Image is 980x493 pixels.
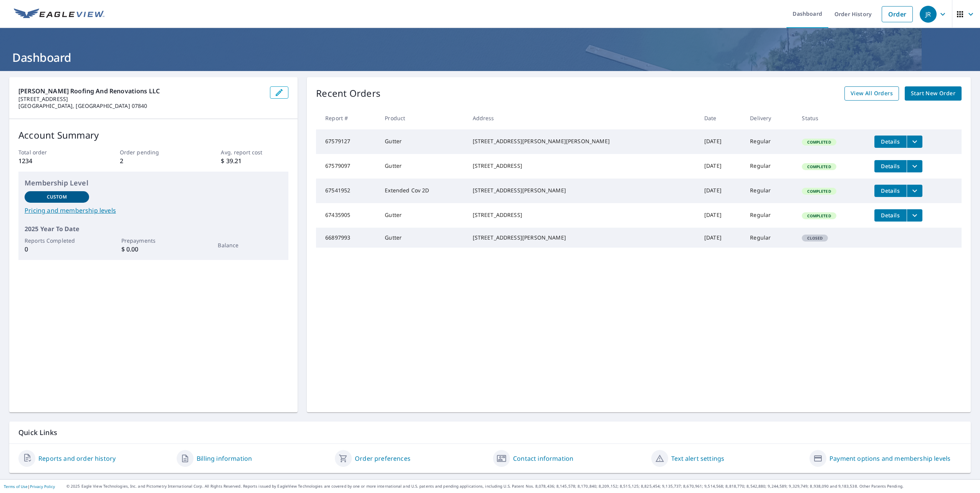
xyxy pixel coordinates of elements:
td: [DATE] [698,154,744,179]
a: View All Orders [844,86,899,101]
p: 1234 [18,156,86,165]
td: Regular [744,179,796,203]
td: [DATE] [698,228,744,248]
p: | [4,484,55,489]
p: Order pending [120,148,187,156]
td: [DATE] [698,129,744,154]
div: [STREET_ADDRESS][PERSON_NAME] [473,187,692,194]
td: 67435905 [316,203,379,228]
td: 67541952 [316,179,379,203]
td: [DATE] [698,179,744,203]
td: [DATE] [698,203,744,228]
a: Start New Order [905,86,962,101]
td: 67579127 [316,129,379,154]
p: Custom [47,194,67,200]
a: Reports and order history [38,454,116,463]
span: Details [879,212,902,219]
p: 0 [25,245,89,254]
button: filesDropdownBtn-67435905 [907,209,922,222]
th: Report # [316,107,379,129]
p: Avg. report cost [221,148,288,156]
p: 2025 Year To Date [25,224,282,233]
td: 67579097 [316,154,379,179]
a: Terms of Use [4,484,28,489]
span: Details [879,138,902,145]
button: filesDropdownBtn-67579127 [907,136,922,148]
p: Prepayments [121,237,186,245]
p: Balance [218,241,282,249]
td: Gutter [379,228,466,248]
a: Privacy Policy [30,484,55,489]
a: Order preferences [355,454,411,463]
p: [PERSON_NAME] Roofing and Renovations LLC [18,86,264,96]
span: Details [879,187,902,194]
button: detailsBtn-67579127 [874,136,907,148]
img: EV Logo [14,8,104,20]
span: Completed [803,139,835,145]
button: detailsBtn-67579097 [874,160,907,172]
td: Regular [744,129,796,154]
p: © 2025 Eagle View Technologies, Inc. and Pictometry International Corp. All Rights Reserved. Repo... [66,483,976,489]
span: Completed [803,213,835,218]
p: Quick Links [18,428,962,437]
th: Address [467,107,699,129]
td: Gutter [379,129,466,154]
div: [STREET_ADDRESS] [473,211,692,219]
a: Text alert settings [671,454,724,463]
span: Closed [803,235,827,241]
td: Gutter [379,154,466,179]
p: $ 0.00 [121,245,186,254]
div: [STREET_ADDRESS] [473,162,692,170]
p: Total order [18,148,86,156]
td: Regular [744,154,796,179]
p: Membership Level [25,178,282,188]
a: Order [882,6,913,22]
th: Status [796,107,868,129]
a: Contact information [513,454,573,463]
p: Reports Completed [25,237,89,245]
p: Account Summary [18,128,288,142]
p: [GEOGRAPHIC_DATA], [GEOGRAPHIC_DATA] 07840 [18,103,264,109]
span: View All Orders [851,89,893,98]
span: Completed [803,164,835,169]
p: Recent Orders [316,86,381,101]
span: Start New Order [911,89,955,98]
td: 66897993 [316,228,379,248]
td: Regular [744,203,796,228]
button: filesDropdownBtn-67579097 [907,160,922,172]
p: [STREET_ADDRESS] [18,96,264,103]
p: $ 39.21 [221,156,288,165]
a: Payment options and membership levels [829,454,950,463]
th: Date [698,107,744,129]
td: Extended Cov 2D [379,179,466,203]
span: Completed [803,189,835,194]
div: [STREET_ADDRESS][PERSON_NAME][PERSON_NAME] [473,137,692,145]
td: Gutter [379,203,466,228]
a: Pricing and membership levels [25,206,282,215]
a: Billing information [197,454,252,463]
span: Details [879,162,902,170]
button: filesDropdownBtn-67541952 [907,185,922,197]
th: Delivery [744,107,796,129]
h1: Dashboard [9,50,971,65]
th: Product [379,107,466,129]
p: 2 [120,156,187,165]
div: JR [920,6,937,23]
td: Regular [744,228,796,248]
button: detailsBtn-67541952 [874,185,907,197]
div: [STREET_ADDRESS][PERSON_NAME] [473,234,692,242]
button: detailsBtn-67435905 [874,209,907,222]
